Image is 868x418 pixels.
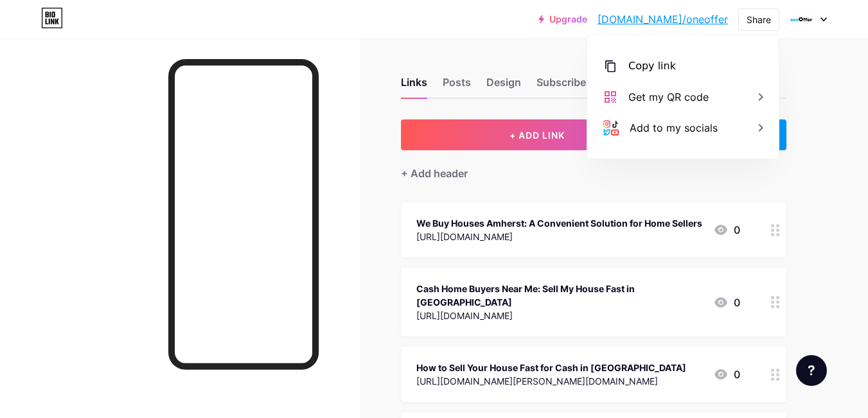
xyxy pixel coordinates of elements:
span: + ADD LINK [509,130,565,141]
div: Design [486,74,521,98]
div: 0 [713,295,740,310]
div: We Buy Houses Amherst: A Convenient Solution for Home Sellers [416,216,702,230]
a: Upgrade [538,14,587,24]
div: Get my QR code [628,89,709,105]
div: [URL][DOMAIN_NAME] [416,230,702,243]
div: 0 [713,367,740,382]
div: Add to my socials [630,120,718,135]
div: 0 [713,222,740,238]
div: [URL][DOMAIN_NAME] [416,309,703,322]
div: Subscribers [536,74,614,98]
div: Posts [443,74,471,98]
div: Share [747,13,771,26]
div: [URL][DOMAIN_NAME][PERSON_NAME][DOMAIN_NAME] [416,374,686,388]
div: Copy link [628,58,676,74]
div: Links [401,74,427,98]
div: Cash Home Buyers Near Me: Sell My House Fast in [GEOGRAPHIC_DATA] [416,282,703,309]
div: How to Sell Your House Fast for Cash in [GEOGRAPHIC_DATA] [416,361,686,374]
img: OneOffer [789,7,813,31]
a: [DOMAIN_NAME]/oneoffer [598,12,728,27]
div: + Add header [401,166,468,181]
button: + ADD LINK [401,119,674,150]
